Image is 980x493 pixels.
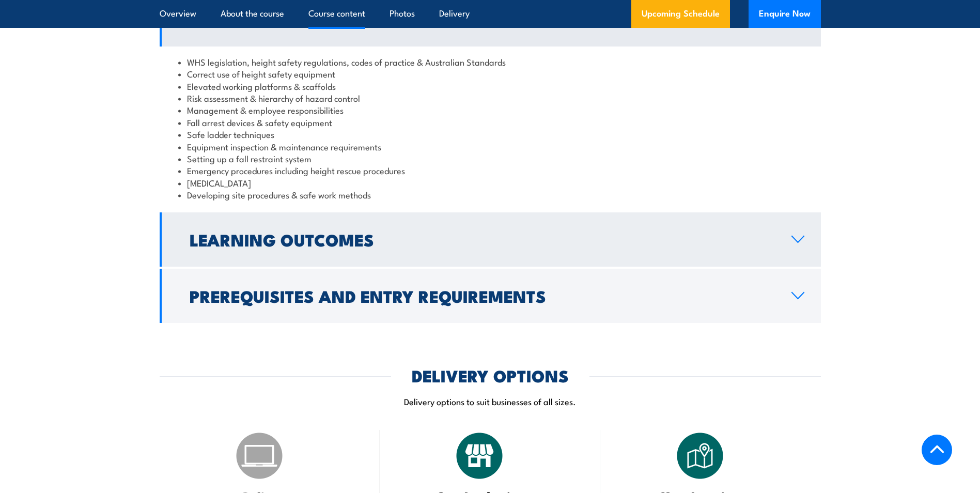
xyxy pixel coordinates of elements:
a: Prerequisites and Entry Requirements [160,269,821,323]
li: WHS legislation, height safety regulations, codes of practice & Australian Standards [178,56,802,68]
li: Fall arrest devices & safety equipment [178,116,802,128]
a: Learning Outcomes [160,212,821,267]
li: [MEDICAL_DATA] [178,177,802,189]
li: Elevated working platforms & scaffolds [178,80,802,92]
li: Developing site procedures & safe work methods [178,189,802,201]
p: Delivery options to suit businesses of all sizes. [160,395,821,407]
li: Management & employee responsibilities [178,104,802,116]
li: Emergency procedures including height rescue procedures [178,164,802,176]
h2: Prerequisites and Entry Requirements [190,288,775,303]
h2: DELIVERY OPTIONS [412,368,569,382]
li: Safe ladder techniques [178,128,802,140]
li: Risk assessment & hierarchy of hazard control [178,92,802,104]
h2: Learning Outcomes [190,232,775,246]
li: Correct use of height safety equipment [178,68,802,80]
li: Setting up a fall restraint system [178,152,802,164]
li: Equipment inspection & maintenance requirements [178,141,802,152]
